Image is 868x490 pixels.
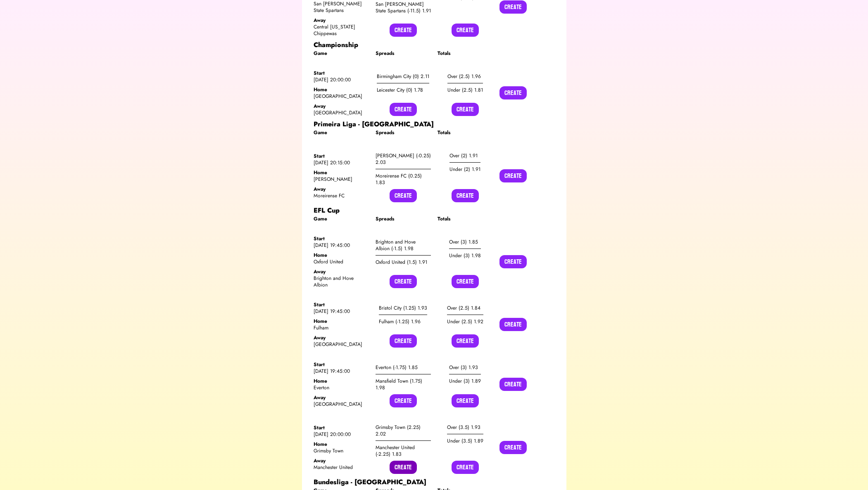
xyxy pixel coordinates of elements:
[379,315,427,328] div: Fulham (-1.25) 1.96
[376,441,431,461] div: Manchester United (-2.25) 1.83
[449,361,481,374] div: Over (3) 1.93
[390,24,417,37] button: Create
[314,186,369,192] div: Away
[390,275,417,288] button: Create
[390,394,417,407] button: Create
[314,17,369,24] div: Away
[314,275,369,288] div: Brighton and Hove Albion
[452,394,479,407] button: Create
[314,424,369,431] div: Start
[314,40,555,50] div: Championship
[499,441,527,454] button: Create
[314,334,369,341] div: Away
[452,189,479,202] button: Create
[314,431,369,438] div: [DATE] 20:00:00
[449,374,481,388] div: Under (3) 1.89
[314,153,369,159] div: Start
[314,235,369,242] div: Start
[449,249,481,262] div: Under (3) 1.98
[314,169,369,176] div: Home
[314,50,369,57] div: Game
[314,324,369,331] div: Fulham
[314,378,369,384] div: Home
[314,477,555,487] div: Bundesliga - [GEOGRAPHIC_DATA]
[314,258,369,265] div: Oxford United
[314,0,369,14] div: San [PERSON_NAME] State Spartans
[379,301,427,315] div: Bristol City (1.25) 1.93
[376,50,431,57] div: Spreads
[314,215,369,222] div: Game
[447,315,483,328] div: Under (2.5) 1.92
[314,159,369,166] div: [DATE] 20:15:00
[314,70,369,76] div: Start
[376,374,431,394] div: Mansfield Town (1.75) 1.98
[452,334,479,348] button: Create
[376,215,431,222] div: Spreads
[314,192,369,199] div: Moreirense FC
[376,149,431,169] div: [PERSON_NAME] (-0.25) 2.03
[449,163,480,176] div: Under (2) 1.91
[449,235,481,249] div: Over (3) 1.85
[314,176,369,182] div: [PERSON_NAME]
[314,129,369,136] div: Game
[447,70,483,83] div: Over (2.5) 1.96
[499,86,527,99] button: Create
[314,24,369,37] div: Central [US_STATE] Chippewas
[314,242,369,249] div: [DATE] 19:45:00
[376,256,431,269] div: Oxford United (1.5) 1.91
[314,361,369,368] div: Start
[376,129,431,136] div: Spreads
[314,86,369,93] div: Home
[452,275,479,288] button: Create
[438,50,493,57] div: Totals
[376,361,431,374] div: Everton (-1.75) 1.85
[376,421,431,441] div: Grimsby Town (2.25) 2.02
[452,24,479,37] button: Create
[377,83,429,97] div: Leicester City (0) 1.78
[376,235,431,256] div: Brighton and Hove Albion (-1.5) 1.98
[314,441,369,447] div: Home
[314,318,369,324] div: Home
[314,341,369,348] div: [GEOGRAPHIC_DATA]
[390,461,417,474] button: Create
[314,252,369,258] div: Home
[438,129,493,136] div: Totals
[314,457,369,464] div: Away
[499,318,527,331] button: Create
[314,447,369,454] div: Grimsby Town
[314,119,555,129] div: Primeira Liga - [GEOGRAPHIC_DATA]
[390,103,417,116] button: Create
[499,255,527,268] button: Create
[314,93,369,99] div: [GEOGRAPHIC_DATA]
[447,421,483,434] div: Over (3.5) 1.93
[377,70,429,83] div: Birmingham City (0) 2.11
[314,401,369,407] div: [GEOGRAPHIC_DATA]
[390,189,417,202] button: Create
[390,334,417,348] button: Create
[314,394,369,401] div: Away
[314,384,369,391] div: Everton
[314,464,369,471] div: Manchester United
[452,103,479,116] button: Create
[452,461,479,474] button: Create
[314,368,369,374] div: [DATE] 19:45:00
[499,169,527,182] button: Create
[314,76,369,83] div: [DATE] 20:00:00
[499,378,527,391] button: Create
[499,0,527,14] button: Create
[314,268,369,275] div: Away
[314,206,555,215] div: EFL Cup
[314,308,369,315] div: [DATE] 19:45:00
[447,434,483,447] div: Under (3.5) 1.89
[314,109,369,116] div: [GEOGRAPHIC_DATA]
[376,169,431,189] div: Moreirense FC (0.25) 1.83
[314,301,369,308] div: Start
[447,83,483,97] div: Under (2.5) 1.81
[447,301,483,315] div: Over (2.5) 1.84
[438,215,493,222] div: Totals
[314,103,369,109] div: Away
[449,149,480,163] div: Over (2) 1.91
